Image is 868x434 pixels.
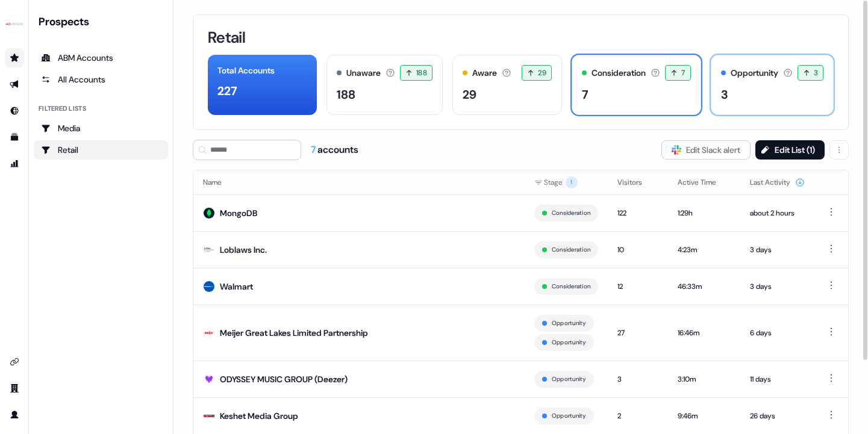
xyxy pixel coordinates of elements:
div: 11 days [750,373,805,385]
div: Meijer Great Lakes Limited Partnership [220,327,368,339]
div: Filtered lists [39,104,86,114]
div: 29 [463,85,476,104]
div: 1:29h [678,207,731,219]
div: MongoDB [220,207,257,219]
div: 6 days [750,327,805,339]
span: 1 [566,176,578,188]
a: Go to Retail [34,140,168,160]
span: 188 [416,67,427,79]
a: Go to team [5,379,24,398]
div: 4:23m [678,244,731,256]
div: Unaware [346,67,381,79]
a: Go to profile [5,405,24,424]
div: 7 [582,85,589,104]
button: Active Time [678,172,731,193]
div: 46:33m [678,281,731,293]
a: Go to Inbound [5,101,24,120]
div: ABM Accounts [41,52,161,64]
div: Aware [472,67,497,79]
div: 2 [617,410,658,422]
div: Keshet Media Group [220,410,298,422]
div: ODYSSEY MUSIC GROUP (Deezer) [220,373,348,385]
div: 3 [721,85,728,104]
div: 3:10m [678,373,731,385]
a: ABM Accounts [34,48,168,67]
div: 227 [217,82,237,100]
button: Consideration [552,244,590,255]
button: Edit Slack alert [661,140,751,160]
span: 7 [681,67,685,79]
div: 16:46m [678,327,731,339]
span: 7 [311,143,317,156]
div: 9:46m [678,410,731,422]
div: 10 [617,244,658,256]
button: Edit List (1) [755,140,825,160]
div: Retail [41,144,161,156]
a: Go to prospects [5,48,24,67]
a: Go to attribution [5,154,24,173]
div: 3 days [750,281,805,293]
button: Visitors [617,172,657,193]
span: 29 [538,67,546,79]
th: Name [193,170,525,194]
div: Stage [534,176,598,188]
div: 12 [617,281,658,293]
a: Go to templates [5,128,24,147]
div: 3 days [750,244,805,256]
a: Go to Media [34,119,168,138]
button: Opportunity [552,318,586,329]
div: 188 [337,85,355,104]
div: 27 [617,327,658,339]
button: Consideration [552,281,590,292]
span: 3 [814,67,818,79]
div: about 2 hours [750,207,805,219]
button: Opportunity [552,337,586,348]
div: All Accounts [41,73,161,85]
button: Opportunity [552,374,586,385]
button: Consideration [552,208,590,219]
div: Consideration [592,67,646,79]
div: Total Accounts [217,64,275,77]
button: Last Activity [750,172,805,193]
div: accounts [311,143,358,157]
a: Go to outbound experience [5,75,24,94]
div: 122 [617,207,658,219]
a: Go to integrations [5,352,24,371]
div: 3 [617,373,658,385]
a: All accounts [34,70,168,89]
div: Loblaws Inc. [220,244,267,256]
div: Walmart [220,281,253,293]
div: Prospects [39,14,168,29]
button: Opportunity [552,411,586,421]
h3: Retail [208,29,245,45]
div: 26 days [750,410,805,422]
div: Opportunity [731,67,778,79]
div: Media [41,122,161,134]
